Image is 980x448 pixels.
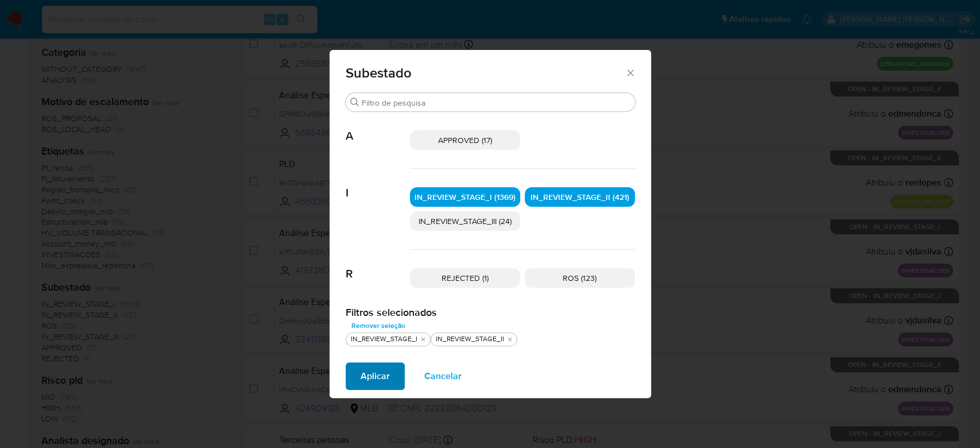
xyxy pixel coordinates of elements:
[351,320,405,331] span: Remover seleção
[625,67,635,78] button: Fechar
[525,187,635,207] div: IN_REVIEW_STAGE_II (421)
[346,169,410,200] span: I
[410,211,520,231] div: IN_REVIEW_STAGE_III (24)
[348,334,420,344] div: IN_REVIEW_STAGE_I
[505,335,514,344] button: quitar IN_REVIEW_STAGE_II
[415,191,516,203] span: IN_REVIEW_STAGE_I (1369)
[409,362,477,390] button: Cancelar
[361,364,390,389] span: Aplicar
[346,66,625,80] span: Subestado
[441,272,489,284] span: REJECTED (1)
[433,334,506,344] div: IN_REVIEW_STAGE_II
[419,335,428,344] button: quitar IN_REVIEW_STAGE_I
[410,130,520,150] div: APPROVED (17)
[438,134,492,146] span: APPROVED (17)
[346,306,635,319] h2: Filtros selecionados
[563,272,596,284] span: ROS (123)
[346,362,405,390] button: Aplicar
[525,268,635,288] div: ROS (123)
[346,250,410,281] span: R
[350,98,359,107] button: Buscar
[410,268,520,288] div: REJECTED (1)
[419,215,512,227] span: IN_REVIEW_STAGE_III (24)
[346,319,411,333] button: Remover seleção
[424,364,462,389] span: Cancelar
[346,112,410,143] span: A
[530,191,629,203] span: IN_REVIEW_STAGE_II (421)
[410,187,520,207] div: IN_REVIEW_STAGE_I (1369)
[362,98,630,108] input: Filtro de pesquisa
